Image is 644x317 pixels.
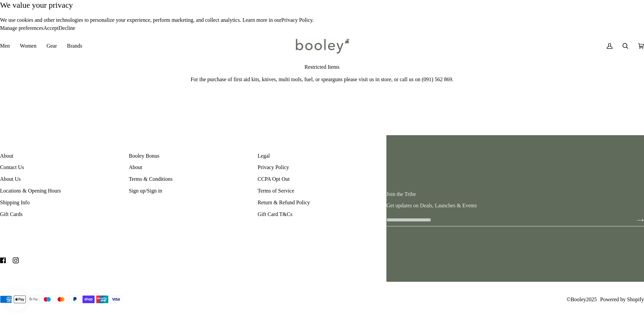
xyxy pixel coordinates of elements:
a: Privacy Policy [258,164,289,170]
span: Brands [67,42,82,50]
h3: Join the Tribe [386,191,644,198]
span: Gear [47,42,57,50]
a: Women [15,36,41,56]
span: Women [20,42,36,50]
a: Sign up/Sign in [129,188,162,194]
a: Terms of Service [258,188,294,194]
p: Pipeline_Footer Sub [258,152,386,163]
button: Accept [43,24,58,32]
a: Terms & Conditions [129,176,172,182]
button: Join [626,214,644,225]
a: About [129,164,142,170]
a: Return & Refund Policy [258,200,310,205]
p: Booley Bonus [129,152,258,163]
a: Booley [571,297,586,302]
button: Decline [59,24,75,32]
a: Powered by Shopify [600,297,644,302]
p: Get updates on Deals, Launches & Events [386,202,644,210]
span: © 2025 [567,296,597,304]
a: Privacy Policy. [281,17,314,23]
input: your-email@example.com [386,214,626,226]
a: CCPA Opt Out [258,176,289,182]
a: Gift Card T&Cs [258,211,292,217]
a: Brands [62,36,87,56]
a: Gear [42,36,62,56]
iframe: Button to open loyalty program pop-up [7,290,27,310]
img: Booley [293,36,352,56]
